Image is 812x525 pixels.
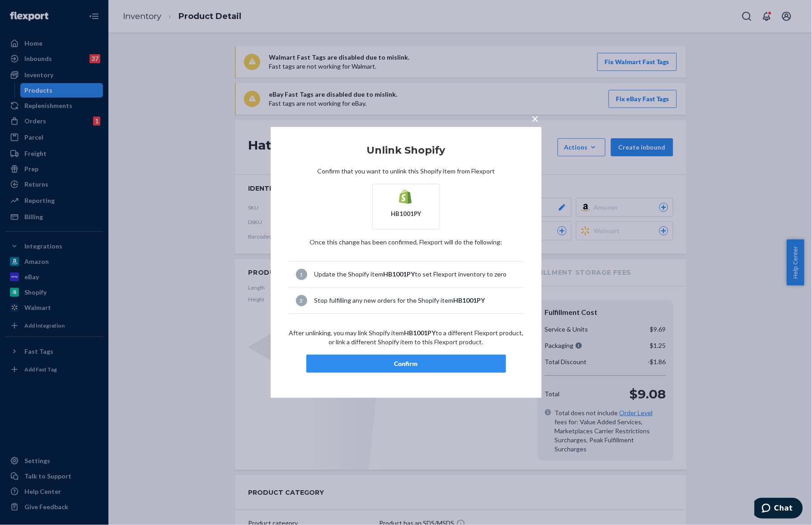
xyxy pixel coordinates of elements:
[532,111,539,126] span: ×
[289,145,524,156] h2: Unlink Shopify
[755,498,803,520] iframe: Opens a widget where you can chat to one of our agents
[289,238,524,247] p: Once this change has been confirmed, Flexport will do the following :
[384,270,415,278] span: HB1001PY
[314,270,516,279] div: Update the Shopify item to set Flexport inventory to zero
[296,269,307,280] div: 1
[314,296,516,305] div: Stop fulfilling any new orders for the Shopify item
[314,359,498,368] div: Confirm
[454,296,485,304] span: HB1001PY
[391,210,421,218] div: HB1001PY
[306,355,506,373] button: Confirm
[289,328,524,347] p: After unlinking, you may link Shopify item to a different Flexport product, or link a different S...
[296,295,307,306] div: 2
[289,167,524,176] p: Confirm that you want to unlink this Shopify item from Flexport
[404,329,436,337] span: HB1001PY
